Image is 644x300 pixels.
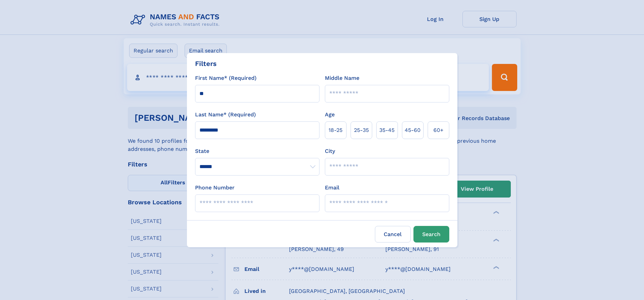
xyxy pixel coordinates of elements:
[405,126,421,134] span: 45‑60
[325,184,339,192] label: Email
[325,74,359,82] label: Middle Name
[375,226,411,243] label: Cancel
[433,126,444,134] span: 60+
[413,226,449,243] button: Search
[329,126,342,134] span: 18‑25
[325,147,335,155] label: City
[195,59,217,69] div: Filters
[195,184,235,192] label: Phone Number
[354,126,369,134] span: 25‑35
[195,147,319,155] label: State
[325,111,335,119] label: Age
[195,111,256,119] label: Last Name* (Required)
[195,74,257,82] label: First Name* (Required)
[379,126,395,134] span: 35‑45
